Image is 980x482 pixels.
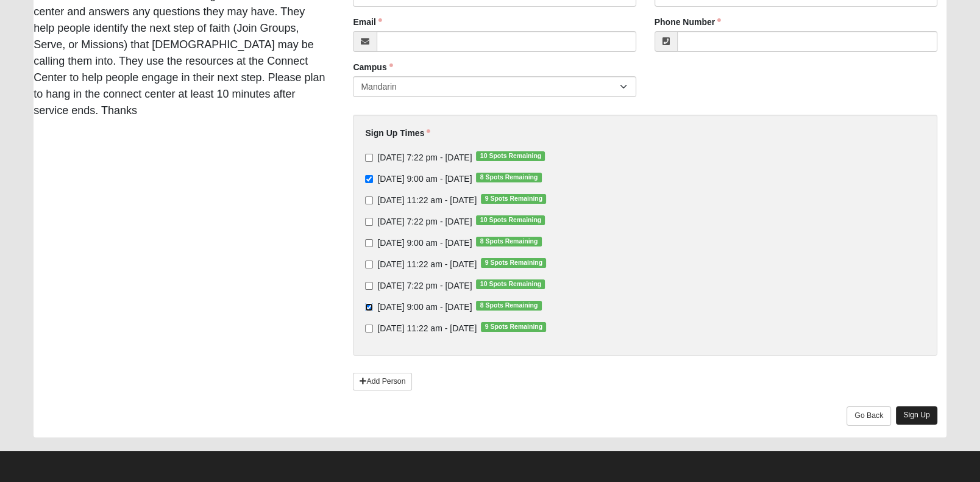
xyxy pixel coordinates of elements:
[481,194,546,204] span: 9 Spots Remaining
[377,238,472,248] span: [DATE] 9:00 am - [DATE]
[377,195,477,205] span: [DATE] 11:22 am - [DATE]
[365,196,373,204] input: [DATE] 11:22 am - [DATE]9 Spots Remaining
[476,237,541,246] span: 8 Spots Remaining
[365,239,373,247] input: [DATE] 9:00 am - [DATE]8 Spots Remaining
[365,303,373,311] input: [DATE] 9:00 am - [DATE]8 Spots Remaining
[353,16,382,28] label: Email
[476,279,545,289] span: 10 Spots Remaining
[481,258,546,268] span: 9 Spots Remaining
[365,261,373,268] input: [DATE] 11:22 am - [DATE]9 Spots Remaining
[377,281,472,290] span: [DATE] 7:22 pm - [DATE]
[365,175,373,183] input: [DATE] 9:00 am - [DATE]8 Spots Remaining
[365,154,373,162] input: [DATE] 7:22 pm - [DATE]10 Spots Remaining
[377,217,472,226] span: [DATE] 7:22 pm - [DATE]
[476,215,545,225] span: 10 Spots Remaining
[377,153,472,162] span: [DATE] 7:22 pm - [DATE]
[377,174,472,184] span: [DATE] 9:00 am - [DATE]
[655,16,722,28] label: Phone Number
[377,259,477,269] span: [DATE] 11:22 am - [DATE]
[353,373,412,390] a: Add Person
[377,323,477,333] span: [DATE] 11:22 am - [DATE]
[476,151,545,161] span: 10 Spots Remaining
[481,322,546,332] span: 9 Spots Remaining
[847,406,891,425] a: Go Back
[365,127,430,139] label: Sign Up Times
[476,301,541,311] span: 8 Spots Remaining
[353,61,392,73] label: Campus
[377,302,472,312] span: [DATE] 9:00 am - [DATE]
[896,406,937,424] a: Sign Up
[476,173,541,182] span: 8 Spots Remaining
[365,218,373,226] input: [DATE] 7:22 pm - [DATE]10 Spots Remaining
[365,282,373,290] input: [DATE] 7:22 pm - [DATE]10 Spots Remaining
[365,325,373,333] input: [DATE] 11:22 am - [DATE]9 Spots Remaining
